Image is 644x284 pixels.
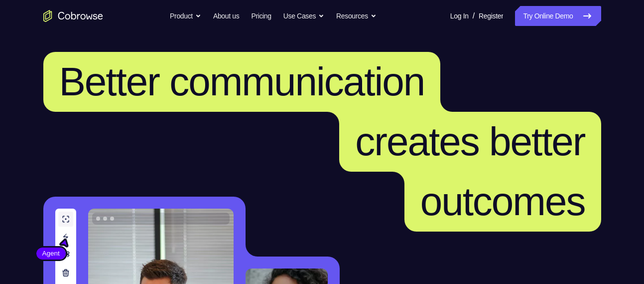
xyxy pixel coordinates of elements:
span: outcomes [420,179,585,224]
a: Register [479,6,503,26]
a: Pricing [251,6,271,26]
a: Try Online Demo [515,6,601,26]
button: Use Cases [283,6,324,26]
button: Product [170,6,201,26]
a: Log In [450,6,469,26]
span: creates better [355,119,585,164]
span: Agent [36,249,66,259]
span: / [473,10,475,22]
a: About us [213,6,239,26]
a: Go to the home page [43,10,103,22]
span: Better communication [59,59,425,104]
button: Resources [336,6,377,26]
